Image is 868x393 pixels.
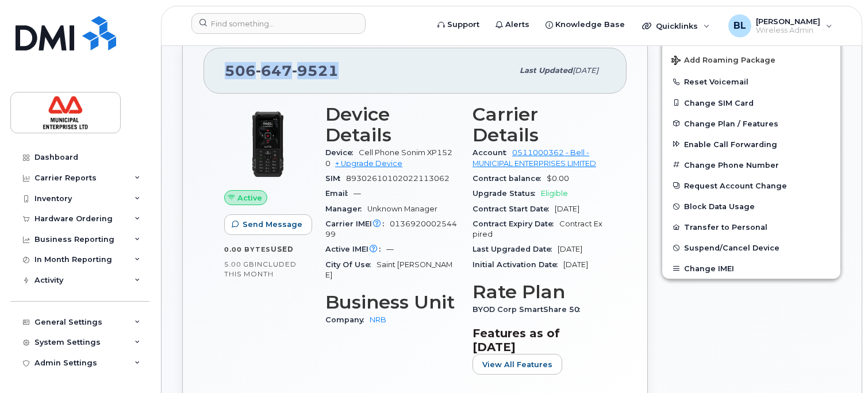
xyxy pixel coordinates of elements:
span: Add Roaming Package [671,56,775,67]
button: Enable Call Forwarding [662,134,840,155]
span: Unknown Manager [367,205,437,213]
span: Contract Expiry Date [473,219,559,228]
a: NRB [370,315,386,324]
span: [DATE] [573,66,598,75]
input: Find something... [191,13,366,34]
button: Change Plan / Features [662,113,840,134]
button: Suspend/Cancel Device [662,237,840,258]
div: Brad Lyons [720,14,840,37]
span: Contract Start Date [473,205,555,213]
button: View All Features [473,354,562,375]
span: included this month [224,260,297,279]
span: 0.00 Bytes [224,245,271,253]
span: Quicklinks [656,21,698,30]
span: 647 [256,62,292,79]
a: Support [429,13,487,36]
span: Upgrade Status [473,189,541,198]
button: Change SIM Card [662,93,840,113]
h3: Carrier Details [473,104,606,145]
span: Carrier IMEI [325,219,390,228]
span: 506 [225,62,339,79]
span: City Of Use [325,260,377,269]
a: Knowledge Base [537,13,633,36]
span: Saint [PERSON_NAME] [325,260,452,279]
span: Contract balance [473,174,547,183]
span: — [354,189,361,198]
button: Change IMEI [662,258,840,279]
span: Manager [325,205,367,213]
span: [PERSON_NAME] [756,17,820,26]
span: 89302610102022113062 [346,174,450,183]
span: Cell Phone Sonim XP1520 [325,148,452,167]
span: Knowledge Base [555,19,625,30]
h3: Business Unit [325,292,459,313]
button: Transfer to Personal [662,217,840,237]
span: 013692000254499 [325,219,457,238]
span: [DATE] [563,260,588,269]
span: BYOD Corp SmartShare 50 [473,305,586,314]
span: Company [325,315,370,324]
button: Add Roaming Package [662,48,840,71]
h3: Features as of [DATE] [473,326,606,354]
span: BL [733,19,746,33]
span: SIM [325,174,346,183]
button: Send Message [224,214,312,235]
button: Block Data Usage [662,196,840,217]
h3: Rate Plan [473,282,606,302]
img: image20231002-3703462-1kqd507.jpeg [233,110,302,179]
span: $0.00 [547,174,569,183]
span: Last Upgraded Date [473,245,558,253]
span: used [271,245,294,253]
span: Send Message [243,219,302,230]
span: [DATE] [558,245,582,253]
span: Device [325,148,359,157]
span: Active [237,192,262,203]
a: + Upgrade Device [335,159,402,168]
span: Email [325,189,354,198]
span: Suspend/Cancel Device [684,244,779,252]
span: Last updated [520,66,573,75]
span: View All Features [482,359,552,370]
button: Change Phone Number [662,155,840,175]
a: 0511000362 - Bell - MUNICIPAL ENTERPRISES LIMITED [473,148,596,167]
span: 5.00 GB [224,260,255,268]
span: Initial Activation Date [473,260,563,269]
span: 9521 [292,62,339,79]
span: [DATE] [555,205,579,213]
span: — [386,245,394,253]
h3: Device Details [325,104,459,145]
span: Alerts [505,19,529,30]
a: Alerts [487,13,537,36]
div: Quicklinks [634,14,718,37]
span: Enable Call Forwarding [684,140,777,148]
span: Change Plan / Features [684,119,778,128]
button: Reset Voicemail [662,71,840,92]
span: Eligible [541,189,568,198]
span: Wireless Admin [756,26,820,35]
button: Request Account Change [662,175,840,196]
span: Account [473,148,512,157]
span: Support [447,19,479,30]
span: Active IMEI [325,245,386,253]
